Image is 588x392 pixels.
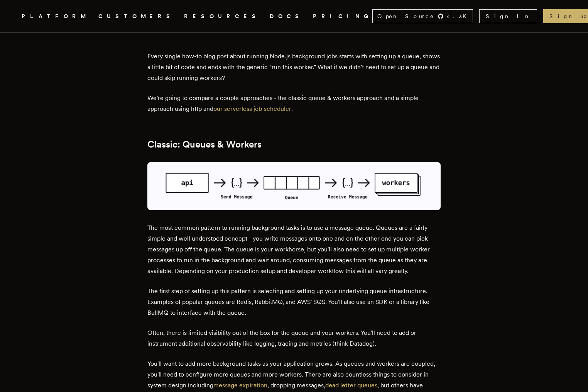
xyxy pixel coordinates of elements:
[147,162,441,210] img: Graphic of an API, a queue and workers and messages being send and received
[213,382,267,389] a: message expiration
[147,328,441,349] p: Often, there is limited visibility out of the box for the queue and your workers. You'll need to ...
[147,139,441,150] h2: Classic: Queues & Workers
[447,12,471,20] span: 4.3 K
[377,12,434,20] span: Open Source
[270,12,304,21] a: DOCS
[313,12,372,21] a: PRICING
[184,12,260,21] button: RESOURCES
[22,12,89,21] button: PLATFORM
[98,12,175,21] a: CUSTOMERS
[147,93,441,114] p: We're going to compare a couple approaches - the classic queue & workers approach and a simple ap...
[479,9,537,23] a: Sign In
[147,286,441,318] p: The first step of setting up this pattern is selecting and setting up your underlying queue infra...
[147,222,441,277] p: The most common pattern to running background tasks is to use a message queue. Queues are a fairl...
[213,105,291,112] a: our serverless job scheduler
[147,51,441,83] p: Every single how-to blog post about running Node.js background jobs starts with setting up a queu...
[325,382,377,389] a: dead letter queues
